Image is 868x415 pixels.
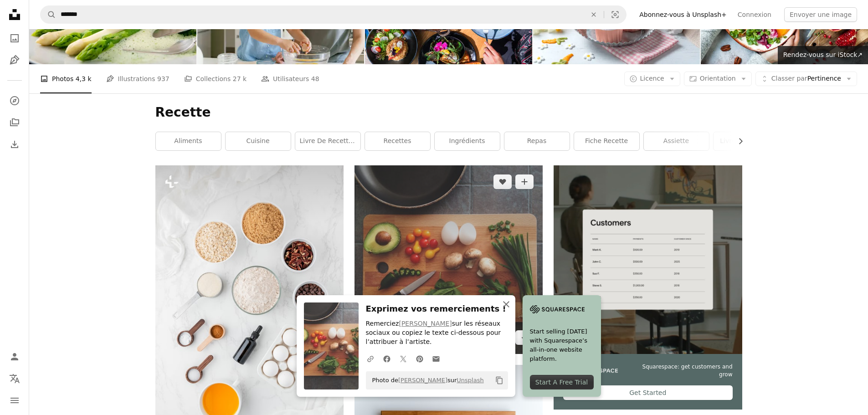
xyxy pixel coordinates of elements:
[395,349,411,368] a: Partagez-leTwitter
[398,377,447,384] a: [PERSON_NAME]
[261,64,319,93] a: Utilisateurs 48
[5,51,24,69] a: Illustrations
[411,349,428,368] a: Partagez-lePinterest
[41,6,56,23] button: Rechercher sur Unsplash
[435,132,500,150] a: ingrédients
[604,6,626,23] button: Recherche de visuels
[365,132,430,150] a: Recettes
[155,104,742,121] h1: Recette
[492,373,507,388] button: Copier dans le presse-papier
[155,302,344,311] a: une table surmontée de bols remplis de différents types d’aliments
[714,132,779,150] a: livre de cuisine
[354,165,543,354] img: avocat, tomates, œufs, champignons, oignons nouveaux et feuilles
[515,174,534,189] button: Ajouter à la collection
[574,132,639,150] a: Fiche recette
[226,132,291,150] a: cuisine
[523,295,601,397] a: Start selling [DATE] with Squarespace’s all-in-one website platform.Start A Free Trial
[5,391,24,410] button: Menu
[379,349,395,368] a: Partagez-leFacebook
[732,132,742,150] button: faire défiler la liste vers la droite
[624,72,680,86] button: Licence
[368,373,484,388] span: Photo de sur
[783,51,863,58] span: Rendez-vous sur iStock ↗
[354,256,543,264] a: avocat, tomates, œufs, champignons, oignons nouveaux et feuilles
[530,302,585,316] img: file-1705255347840-230a6ab5bca9image
[366,302,508,316] h3: Exprimez vos remerciements !
[184,64,247,93] a: Collections 27 k
[755,72,857,86] button: Classer parPertinence
[629,363,732,379] span: Squarespace: get customers and grow
[457,377,483,384] a: Unsplash
[5,5,24,26] a: Accueil — Unsplash
[493,174,512,189] button: J’aime
[771,75,807,82] span: Classer par
[5,348,24,366] a: Connexion / S’inscrire
[5,113,24,132] a: Collections
[5,135,24,154] a: Historique de téléchargement
[634,7,732,22] a: Abonnez-vous à Unsplash+
[295,132,360,150] a: Livre de recettes
[156,132,221,150] a: aliments
[778,46,868,64] a: Rendez-vous sur iStock↗
[584,6,604,23] button: Effacer
[530,375,594,389] div: Start A Free Trial
[530,327,594,364] span: Start selling [DATE] with Squarespace’s all-in-one website platform.
[700,75,736,82] span: Orientation
[784,7,857,22] button: Envoyer une image
[644,132,709,150] a: assiette
[771,74,841,83] span: Pertinence
[40,5,627,24] form: Rechercher des visuels sur tout le site
[366,319,508,347] p: Remerciez sur les réseaux sociaux ou copiez le texte ci-dessous pour l’attribuer à l’artiste.
[732,7,777,22] a: Connexion
[106,64,169,93] a: Illustrations 937
[504,132,570,150] a: repas
[563,385,732,400] div: Get Started
[428,349,444,368] a: Partager par mail
[5,92,24,110] a: Explorer
[554,165,742,354] img: file-1747939376688-baf9a4a454ffimage
[640,75,664,82] span: Licence
[233,74,247,84] span: 27 k
[5,369,24,388] button: Langue
[399,320,452,327] a: [PERSON_NAME]
[157,74,169,84] span: 937
[5,29,24,47] a: Photos
[554,165,742,410] a: Squarespace: get customers and growGet Started
[311,74,319,84] span: 48
[684,72,752,86] button: Orientation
